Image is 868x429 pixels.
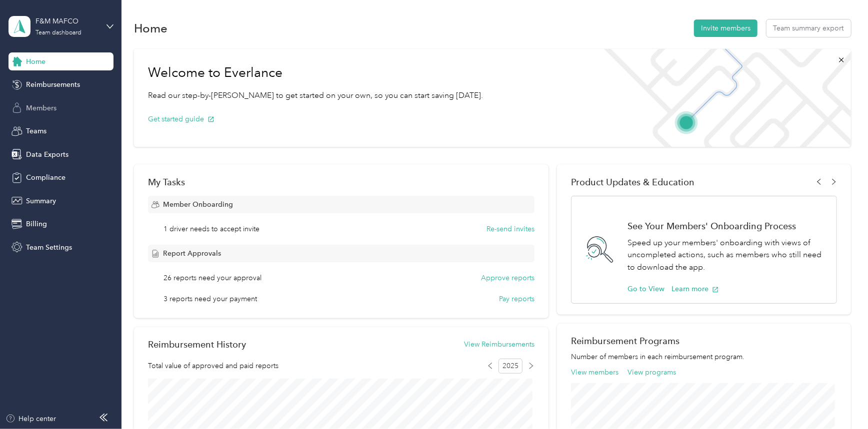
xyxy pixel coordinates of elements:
button: Help center [5,414,56,424]
button: Re-send invites [486,224,534,234]
p: Number of members in each reimbursement program. [571,352,836,362]
h1: Welcome to Everlance [148,65,483,81]
p: Read our step-by-[PERSON_NAME] to get started on your own, so you can start saving [DATE]. [148,89,483,102]
span: Product Updates & Education [571,177,694,187]
button: Go to View [627,284,664,294]
iframe: Everlance-gr Chat Button Frame [812,373,868,429]
button: Approve reports [481,273,534,283]
h2: Reimbursement History [148,339,246,350]
button: Invite members [694,19,757,37]
div: Team dashboard [35,30,81,36]
button: Learn more [671,284,719,294]
h1: Home [134,23,167,33]
span: Data Exports [26,149,68,160]
span: 1 driver needs to accept invite [163,224,259,234]
h2: Reimbursement Programs [571,336,836,346]
span: Member Onboarding [163,199,233,210]
span: 3 reports need your payment [163,294,257,304]
div: F&M MAFCO [35,16,98,26]
span: Teams [26,126,46,136]
button: View members [571,367,618,378]
span: 2025 [498,359,522,374]
button: Team summary export [766,19,851,37]
span: Members [26,103,56,113]
button: View Reimbursements [464,339,534,350]
button: Pay reports [499,294,534,304]
button: Get started guide [148,114,214,124]
span: Billing [26,219,47,229]
span: Report Approvals [163,248,221,259]
span: Compliance [26,172,65,183]
span: Total value of approved and paid reports [148,361,278,371]
span: Summary [26,196,56,206]
div: My Tasks [148,177,534,187]
p: Speed up your members' onboarding with views of uncompleted actions, such as members who still ne... [627,237,825,274]
h1: See Your Members' Onboarding Process [627,221,825,231]
span: 26 reports need your approval [163,273,261,283]
span: Team Settings [26,242,72,253]
img: Welcome to everlance [594,49,850,147]
button: View programs [627,367,676,378]
span: Home [26,56,45,67]
span: Reimbursements [26,79,80,90]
